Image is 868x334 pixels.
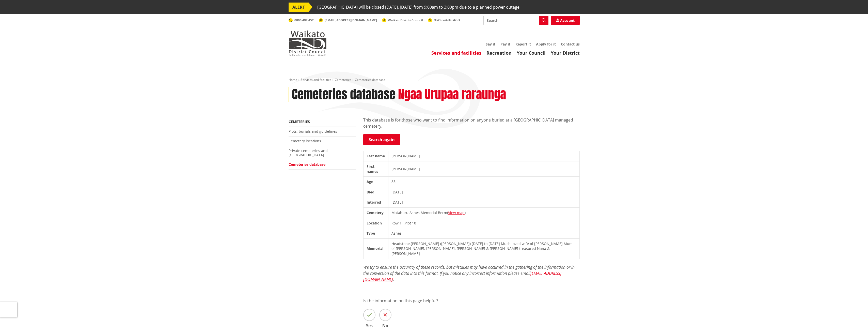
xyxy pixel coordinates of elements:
a: Services and facilities [431,50,481,56]
a: Pay it [500,42,510,47]
p: Is the information on this page helpful? [363,298,580,304]
span: Cemeteries database [355,78,385,82]
a: Recreation [486,50,512,56]
h1: Cemeteries database [292,87,395,102]
span: WaikatoDistrictCouncil [388,18,423,22]
td: Ashes [388,228,579,239]
td: . [388,238,579,259]
a: Cemeteries [335,78,351,82]
a: Search again [363,134,400,145]
img: Waikato District Council - Te Kaunihera aa Takiwaa o Waikato [289,31,327,56]
a: View map [448,210,465,215]
a: @WaikatoDistrict [428,18,460,22]
span: 1 [400,221,402,225]
em: We try to ensure the accuracy of these records, but mistakes may have occurred in the gathering o... [363,264,575,282]
span: ( ) [447,210,466,215]
th: Memorial [363,238,388,259]
a: Say it [486,42,495,47]
td: [DATE] [388,197,579,208]
span: [EMAIL_ADDRESS][DOMAIN_NAME] [325,18,377,22]
a: Your Council [517,50,546,56]
a: Contact us [561,42,580,47]
a: Report it [515,42,531,47]
a: Services and facilities [301,78,331,82]
td: Matahuru Ashes Memorial Berm [388,207,579,218]
span: [GEOGRAPHIC_DATA] will be closed [DATE], [DATE] from 9:00am to 3:00pm due to a planned power outage. [317,3,520,12]
th: Last name [363,151,388,161]
span: Headstone [391,241,410,246]
p: This database is for those who want to find information on anyone buried at a [GEOGRAPHIC_DATA] m... [363,117,580,129]
span: 0800 492 452 [294,18,314,22]
th: Cemetery [363,207,388,218]
a: Apply for it [536,42,556,47]
span: @WaikatoDistrict [434,18,460,22]
th: Type [363,228,388,239]
h2: Ngaa Urupaa raraunga [398,87,506,102]
a: Your District [551,50,580,56]
span: Plot [405,221,411,225]
td: [PERSON_NAME] [388,151,579,161]
span: [PERSON_NAME] ([PERSON_NAME]) [DATE] to [DATE] Much loved wife of [PERSON_NAME] Mum of [PERSON_NA... [391,241,573,256]
a: Plots, burials and guidelines [289,129,337,134]
a: [EMAIL_ADDRESS][DOMAIN_NAME] [319,18,377,22]
span: No [379,324,391,328]
a: Cemetery locations [289,139,321,143]
span: Yes [363,324,375,328]
th: Interred [363,197,388,208]
th: Location [363,218,388,228]
span: Row [391,221,399,225]
th: Died [363,187,388,197]
span: ALERT [289,3,309,12]
td: [DATE] [388,187,579,197]
span: 10 [412,221,416,225]
td: [PERSON_NAME] [388,161,579,176]
a: 0800 492 452 [289,18,314,22]
th: Age [363,177,388,187]
a: WaikatoDistrictCouncil [382,18,423,22]
th: First names [363,161,388,176]
input: Search input [483,16,548,25]
a: [EMAIL_ADDRESS][DOMAIN_NAME] [363,270,561,282]
td: 85 [388,177,579,187]
a: Cemeteries [289,119,310,124]
a: Account [551,16,580,25]
a: Cemeteries database [289,162,325,167]
a: Home [289,78,297,82]
a: Private cemeteries and [GEOGRAPHIC_DATA] [289,148,328,157]
td: . . [388,218,579,228]
nav: breadcrumb [289,78,580,82]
